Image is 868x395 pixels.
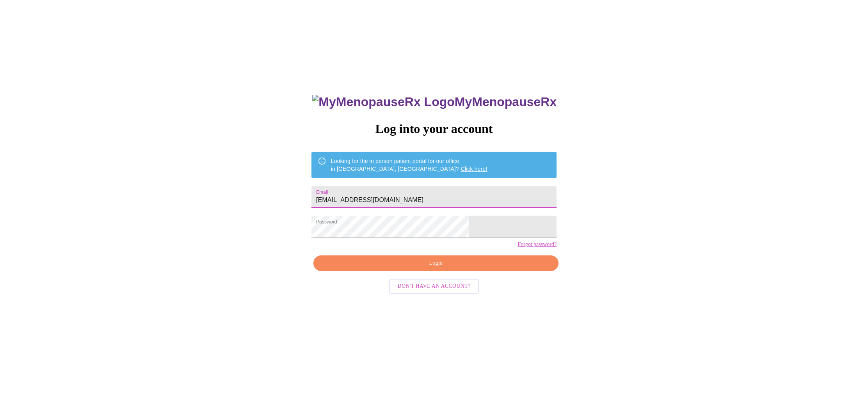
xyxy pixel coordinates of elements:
[313,255,559,271] button: Login
[518,241,557,248] a: Forgot password?
[312,95,454,109] img: MyMenopauseRx Logo
[387,282,481,289] a: Don't have an account?
[331,154,487,176] div: Looking for the in person patient portal for our office in [GEOGRAPHIC_DATA], [GEOGRAPHIC_DATA]?
[312,95,557,109] h3: MyMenopauseRx
[389,279,479,294] button: Don't have an account?
[311,122,557,136] h3: Log into your account
[461,166,487,172] a: Click here!
[398,282,471,291] span: Don't have an account?
[322,259,550,268] span: Login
